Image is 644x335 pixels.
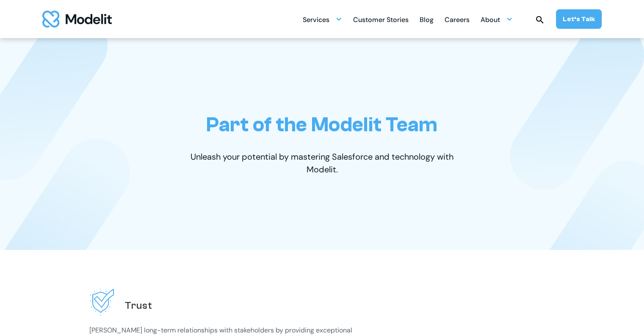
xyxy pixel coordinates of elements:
a: home [42,11,112,28]
div: About [481,12,500,29]
div: Let’s Talk [563,14,595,24]
a: Customer Stories [353,11,409,28]
div: Careers [445,12,470,29]
div: Blog [420,12,434,29]
div: Customer Stories [353,12,409,29]
div: Services [303,11,342,28]
img: modelit logo [42,11,112,28]
h2: Trust [125,299,152,312]
p: Unleash your potential by mastering Salesforce and technology with Modelit. [176,150,468,176]
div: Services [303,12,329,29]
a: Blog [420,11,434,28]
div: About [481,11,513,28]
a: Let’s Talk [556,9,602,29]
a: Careers [445,11,470,28]
h1: Part of the Modelit Team [206,113,437,137]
